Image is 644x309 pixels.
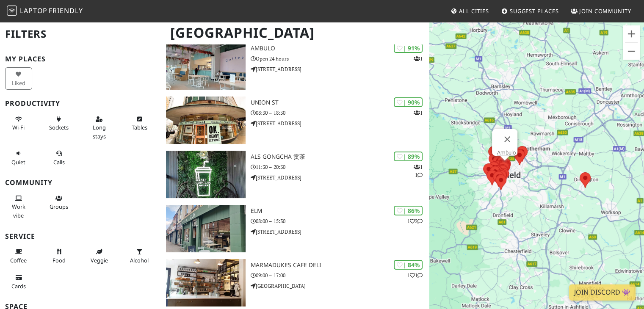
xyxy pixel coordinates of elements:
[166,151,245,198] img: ALS Gongcha 贡茶
[251,271,430,279] p: 09:00 – 17:00
[510,7,559,15] span: Suggest Places
[5,232,156,240] h3: Service
[623,43,640,60] button: Zoom out
[414,55,423,63] p: 1
[394,206,423,215] div: | 86%
[166,97,245,144] img: Union St
[7,4,83,19] a: LaptopFriendly LaptopFriendly
[394,260,423,270] div: | 84%
[5,245,32,267] button: Coffee
[10,257,27,264] span: Coffee
[20,6,47,15] span: Laptop
[414,163,423,179] p: 1 1
[166,259,245,306] img: Marmadukes Cafe Deli
[251,119,430,127] p: [STREET_ADDRESS]
[91,257,108,264] span: Veggie
[447,3,492,19] a: All Cities
[5,270,32,293] button: Cards
[161,205,429,252] a: ELM | 86% 12 ELM 08:00 – 15:30 [STREET_ADDRESS]
[5,179,156,187] h3: Community
[93,124,106,140] span: Long stays
[49,6,83,15] span: Friendly
[251,207,430,215] h3: ELM
[414,109,423,117] p: 1
[49,124,69,131] span: Power sockets
[251,262,430,269] h3: Marmadukes Cafe Deli
[126,112,153,135] button: Tables
[12,203,25,219] span: People working
[86,245,113,267] button: Veggie
[497,129,517,149] button: Close
[579,7,631,15] span: Join Community
[407,217,423,225] p: 1 2
[86,112,113,143] button: Long stays
[5,99,156,108] h3: Productivity
[5,21,156,47] h2: Filters
[45,146,72,169] button: Calls
[50,203,68,210] span: Group tables
[251,65,430,73] p: [STREET_ADDRESS]
[251,55,430,63] p: Open 24 hours
[161,151,429,198] a: ALS Gongcha 贡茶 | 89% 11 ALS Gongcha 贡茶 11:30 – 20:30 [STREET_ADDRESS]
[623,25,640,42] button: Zoom in
[251,163,430,171] p: 11:30 – 20:30
[407,271,423,279] p: 1 1
[497,149,516,156] a: Ambulo
[394,152,423,161] div: | 89%
[53,158,65,166] span: Video/audio calls
[45,112,72,135] button: Sockets
[45,191,72,214] button: Groups
[11,158,25,166] span: Quiet
[130,257,149,264] span: Alcohol
[251,282,430,290] p: [GEOGRAPHIC_DATA]
[161,42,429,90] a: Ambulo | 91% 1 Ambulo Open 24 hours [STREET_ADDRESS]
[459,7,489,15] span: All Cities
[251,153,430,160] h3: ALS Gongcha 贡茶
[251,228,430,236] p: [STREET_ADDRESS]
[53,257,66,264] span: Food
[11,282,26,290] span: Credit cards
[161,259,429,306] a: Marmadukes Cafe Deli | 84% 11 Marmadukes Cafe Deli 09:00 – 17:00 [GEOGRAPHIC_DATA]
[45,245,72,267] button: Food
[12,124,25,131] span: Stable Wi-Fi
[251,174,430,182] p: [STREET_ADDRESS]
[251,109,430,117] p: 08:30 – 18:30
[394,97,423,107] div: | 90%
[251,99,430,106] h3: Union St
[5,55,156,63] h3: My Places
[166,42,245,90] img: Ambulo
[126,245,153,267] button: Alcohol
[161,97,429,144] a: Union St | 90% 1 Union St 08:30 – 18:30 [STREET_ADDRESS]
[498,3,562,19] a: Suggest Places
[5,146,32,169] button: Quiet
[7,6,17,16] img: LaptopFriendly
[5,112,32,135] button: Wi-Fi
[567,3,635,19] a: Join Community
[132,124,147,131] span: Work-friendly tables
[163,21,428,44] h1: [GEOGRAPHIC_DATA]
[166,205,245,252] img: ELM
[5,191,32,222] button: Work vibe
[251,217,430,225] p: 08:00 – 15:30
